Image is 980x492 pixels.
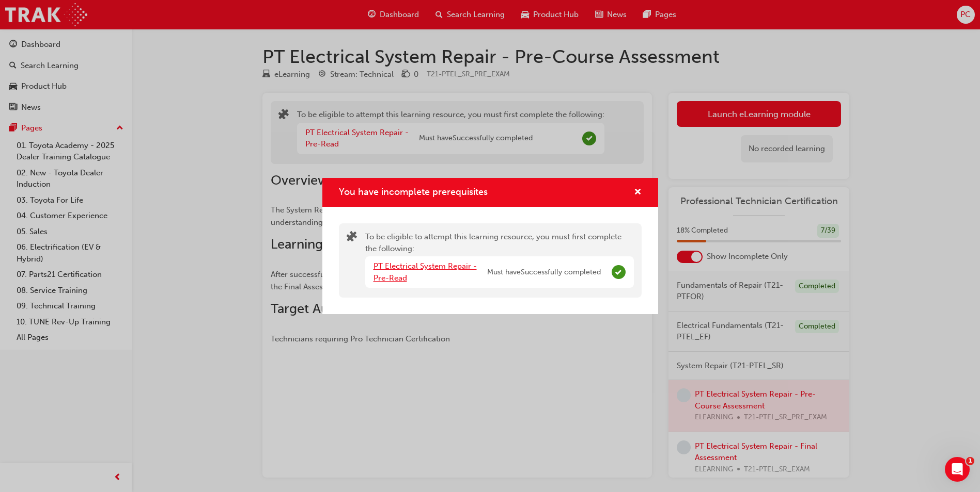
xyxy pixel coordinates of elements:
[365,231,634,290] div: To be eligible to attempt this learning resource, you must first complete the following:
[612,265,626,279] span: Complete
[374,261,477,283] a: PT Electrical System Repair - Pre-Read
[322,178,658,315] div: You have incomplete prerequisites
[634,188,642,198] span: cross-icon
[347,232,357,244] span: puzzle-icon
[634,186,642,199] button: cross-icon
[966,457,974,465] span: 1
[339,186,488,198] span: You have incomplete prerequisites
[945,457,970,482] iframe: Intercom live chat
[487,267,601,278] span: Must have Successfully completed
